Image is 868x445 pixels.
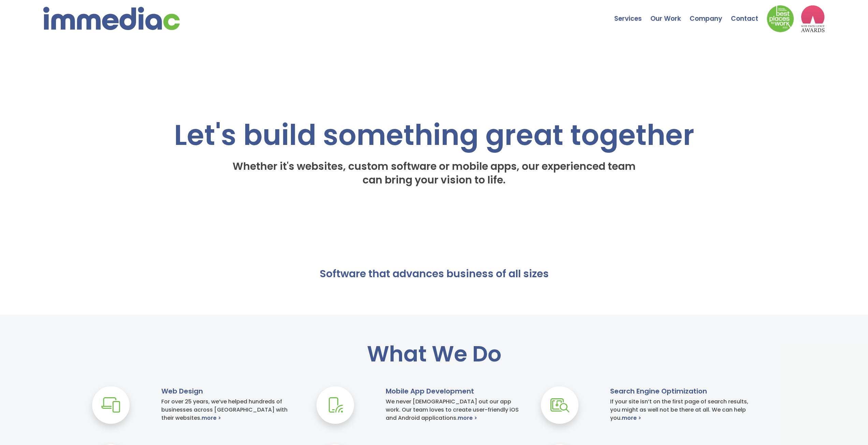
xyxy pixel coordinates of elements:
[320,266,549,281] span: Software that advances business of all sizes
[161,386,299,396] h3: Web Design
[690,2,731,26] a: Company
[614,2,650,26] a: Services
[767,5,794,32] img: Down
[610,386,748,396] h3: Search Engine Optimization
[174,115,694,155] span: Let's build something great together
[202,414,221,422] a: more >
[650,2,690,26] a: Our Work
[622,414,641,422] a: more >
[386,398,524,422] h4: We never [DEMOGRAPHIC_DATA] out our app work. Our team loves to create user-friendly iOS and Andr...
[458,414,477,422] a: more >
[233,159,636,187] span: Whether it's websites, custom software or mobile apps, our experienced team can bring your vision...
[610,398,748,422] h4: If your site isn’t on the first page of search results, you might as well not be there at all. We...
[731,2,767,26] a: Contact
[386,386,524,396] h3: Mobile App Development
[43,7,180,30] img: immediac
[801,5,825,32] img: logo2_wea_nobg.webp
[161,398,299,422] h4: For over 25 years, we’ve helped hundreds of businesses across [GEOGRAPHIC_DATA] with their websites.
